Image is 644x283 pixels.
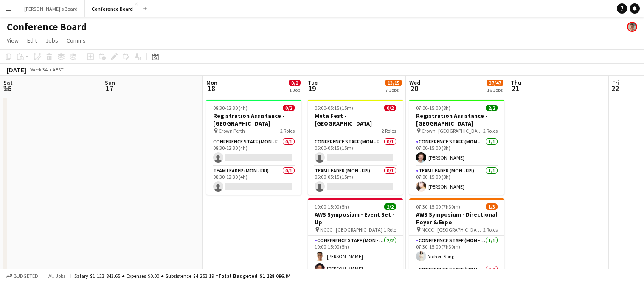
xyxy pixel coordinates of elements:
span: Fri [612,79,619,86]
span: 2 Roles [483,226,498,233]
span: 21 [509,83,521,93]
app-card-role: Team Leader (Mon - Fri)1/107:00-15:00 (8h)[PERSON_NAME] [409,166,504,195]
span: 2/2 [384,203,396,210]
span: All jobs [47,273,67,279]
span: Crown -[GEOGRAPHIC_DATA] [422,128,483,134]
span: NCCC - [GEOGRAPHIC_DATA] [422,226,483,233]
div: AEST [53,66,64,73]
span: Thu [511,79,521,86]
span: Edit [27,37,37,44]
span: 07:30-15:00 (7h30m) [416,203,460,210]
h3: AWS Symposium - Event Set - Up [308,211,403,226]
app-card-role: Conference Staff (Mon - Fri)1/107:30-15:00 (7h30m)Yichen Song [409,236,504,265]
span: Comms [67,37,86,44]
app-user-avatar: Victoria Hunt [627,22,637,32]
h3: Meta Fest - [GEOGRAPHIC_DATA] [308,112,403,127]
app-card-role: Conference Staff (Mon - Fri)0/105:00-05:15 (15m) [308,137,403,166]
app-job-card: 10:00-15:00 (5h)2/2AWS Symposium - Event Set - Up NCCC - [GEOGRAPHIC_DATA]1 RoleConference Staff ... [308,198,403,277]
span: 19 [307,83,318,93]
button: Budgeted [4,272,39,281]
app-card-role: Team Leader (Mon - Fri)0/108:30-12:30 (4h) [206,166,301,195]
span: 18 [205,83,217,93]
span: Wed [409,79,420,86]
span: 2 Roles [382,128,396,134]
a: Edit [24,35,40,46]
div: 7 Jobs [385,87,402,93]
span: NCCC - [GEOGRAPHIC_DATA] [320,226,382,233]
span: 10:00-15:00 (5h) [315,203,349,210]
app-card-role: Conference Staff (Mon - Fri)1/107:00-15:00 (8h)[PERSON_NAME] [409,137,504,166]
span: Budgeted [14,273,38,279]
span: 13/15 [385,80,402,86]
app-job-card: 05:00-05:15 (15m)0/2Meta Fest - [GEOGRAPHIC_DATA]2 RolesConference Staff (Mon - Fri)0/105:00-05:1... [308,100,403,195]
span: Mon [206,79,217,86]
div: [DATE] [7,66,26,74]
app-job-card: 08:30-12:30 (4h)0/2Registration Assistance - [GEOGRAPHIC_DATA] Crown Perth2 RolesConference Staff... [206,100,301,195]
span: Tue [308,79,318,86]
app-card-role: Team Leader (Mon - Fri)0/105:00-05:15 (15m) [308,166,403,195]
span: 1/3 [486,203,498,210]
h3: Registration Assistance - [GEOGRAPHIC_DATA] [206,112,301,127]
app-card-role: Conference Staff (Mon - Fri)2/210:00-15:00 (5h)[PERSON_NAME][PERSON_NAME] [308,236,403,277]
span: 17 [104,83,115,93]
span: View [7,37,19,44]
span: 07:00-15:00 (8h) [416,105,450,111]
span: 0/2 [283,105,295,111]
a: Comms [63,35,89,46]
h3: AWS Symposium - Directional Foyer & Expo [409,211,504,226]
div: 1 Job [289,87,300,93]
h1: Conference Board [7,20,87,33]
app-job-card: 07:00-15:00 (8h)2/2Registration Assistance - [GEOGRAPHIC_DATA] Crown -[GEOGRAPHIC_DATA]2 RolesCon... [409,100,504,195]
span: Sun [105,79,115,86]
span: Jobs [45,37,58,44]
span: 2/2 [486,105,498,111]
span: Sat [3,79,13,86]
span: Week 34 [28,66,49,73]
span: 16 [2,83,13,93]
button: Conference Board [85,0,140,17]
span: 1 Role [384,226,396,233]
span: 05:00-05:15 (15m) [315,105,353,111]
div: 16 Jobs [487,87,503,93]
span: 0/2 [289,80,301,86]
span: 0/2 [384,105,396,111]
div: Salary $1 123 843.65 + Expenses $0.00 + Subsistence $4 253.19 = [74,273,290,279]
span: 37/47 [487,80,503,86]
app-card-role: Conference Staff (Mon - Fri)0/108:30-12:30 (4h) [206,137,301,166]
span: 08:30-12:30 (4h) [213,105,247,111]
button: [PERSON_NAME]'s Board [17,0,85,17]
span: 22 [611,83,619,93]
span: Crown Perth [219,128,245,134]
span: 2 Roles [280,128,295,134]
span: 20 [408,83,420,93]
a: Jobs [42,35,62,46]
span: Total Budgeted $1 128 096.84 [218,273,290,279]
a: View [3,35,22,46]
span: 2 Roles [483,128,498,134]
h3: Registration Assistance - [GEOGRAPHIC_DATA] [409,112,504,127]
